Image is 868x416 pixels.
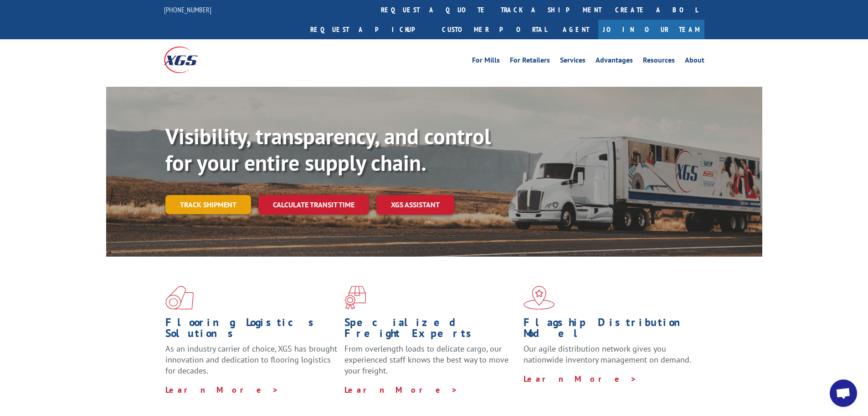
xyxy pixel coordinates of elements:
[165,286,194,310] img: xgs-icon-total-supply-chain-intelligence-red
[344,384,458,395] a: Learn More >
[524,374,637,384] a: Learn More >
[510,57,550,67] a: For Retailers
[165,195,251,214] a: Track shipment
[524,286,555,310] img: xgs-icon-flagship-distribution-model-red
[554,20,598,39] a: Agent
[258,195,369,215] a: Calculate transit time
[303,20,435,39] a: Request a pickup
[560,57,586,67] a: Services
[344,317,517,343] h1: Specialized Freight Experts
[643,57,675,67] a: Resources
[524,343,691,365] span: Our agile distribution network gives you nationwide inventory management on demand.
[165,317,338,343] h1: Flooring Logistics Solutions
[472,57,500,67] a: For Mills
[435,20,554,39] a: Customer Portal
[165,384,279,395] a: Learn More >
[376,195,454,215] a: XGS ASSISTANT
[344,343,517,384] p: From overlength loads to delicate cargo, our experienced staff knows the best way to move your fr...
[344,286,366,310] img: xgs-icon-focused-on-flooring-red
[165,343,337,376] span: As an industry carrier of choice, XGS has brought innovation and dedication to flooring logistics...
[598,20,704,39] a: Join Our Team
[164,5,211,14] a: [PHONE_NUMBER]
[685,57,704,67] a: About
[830,379,857,407] div: Open chat
[524,317,696,343] h1: Flagship Distribution Model
[596,57,633,67] a: Advantages
[165,122,491,177] b: Visibility, transparency, and control for your entire supply chain.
